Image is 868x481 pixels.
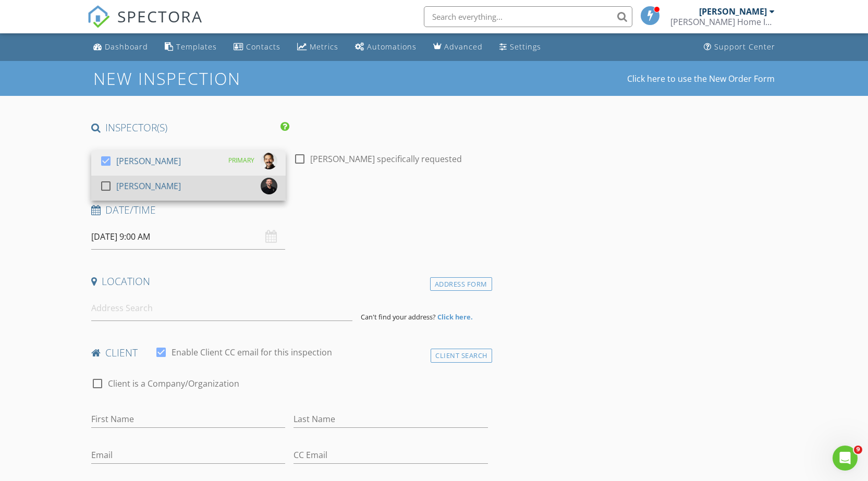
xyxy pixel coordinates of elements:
[87,14,203,36] a: SPECTORA
[116,178,181,194] div: [PERSON_NAME]
[429,38,487,57] a: Advanced
[699,6,767,17] div: [PERSON_NAME]
[91,224,286,250] input: Select date
[261,178,277,194] img: image_6487327.jpg
[714,42,775,52] div: Support Center
[430,277,492,291] div: Address Form
[172,347,332,357] label: Enable Client CC email for this inspection
[361,312,436,322] span: Can't find your address?
[700,38,779,57] a: Support Center
[246,42,280,52] div: Contacts
[105,42,148,52] div: Dashboard
[161,38,221,57] a: Templates
[229,38,285,57] a: Contacts
[91,275,488,288] h4: Location
[854,446,862,454] span: 9
[424,6,632,27] input: Search everything...
[310,154,462,164] label: [PERSON_NAME] specifically requested
[431,349,492,363] div: Client Search
[444,42,483,52] div: Advanced
[437,312,473,322] strong: Click here.
[293,38,343,57] a: Metrics
[108,378,239,389] label: Client is a Company/Organization
[351,38,421,57] a: Automations (Basic)
[261,153,277,169] img: profile_pic.jpg
[87,5,110,28] img: The Best Home Inspection Software - Spectora
[117,5,203,27] span: SPECTORA
[228,153,254,168] div: PRIMARY
[670,17,775,27] div: Hollis Home Inspection LLC
[510,42,541,52] div: Settings
[93,69,324,88] h1: New Inspection
[91,346,488,360] h4: client
[89,38,152,57] a: Dashboard
[310,42,338,52] div: Metrics
[91,295,353,321] input: Address Search
[116,153,181,169] div: [PERSON_NAME]
[495,38,545,57] a: Settings
[367,42,417,52] div: Automations
[833,446,858,471] iframe: Intercom live chat
[176,42,217,52] div: Templates
[91,203,488,217] h4: Date/Time
[91,121,290,134] h4: INSPECTOR(S)
[627,75,775,83] a: Click here to use the New Order Form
